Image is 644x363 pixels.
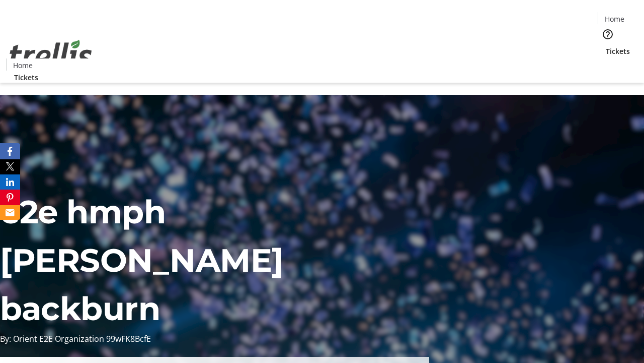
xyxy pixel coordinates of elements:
img: Orient E2E Organization 99wFK8BcfE's Logo [6,29,96,79]
span: Tickets [14,72,38,83]
button: Help [598,24,618,44]
a: Tickets [6,72,46,83]
span: Home [13,60,33,71]
button: Cart [598,56,618,77]
span: Tickets [606,46,630,56]
a: Home [7,60,39,71]
span: Home [605,14,624,24]
a: Tickets [598,46,638,56]
a: Home [598,14,630,24]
